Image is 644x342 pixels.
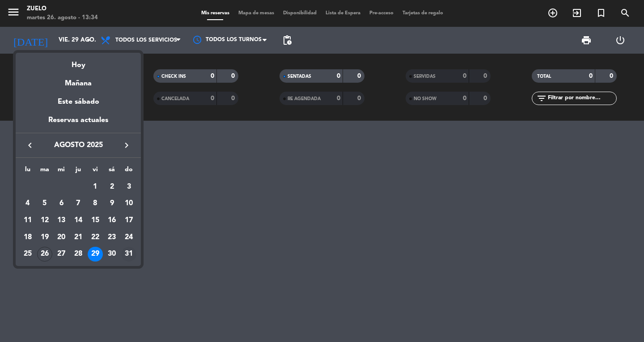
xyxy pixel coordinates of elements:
th: sábado [104,165,121,178]
td: 15 de agosto de 2025 [87,212,104,229]
td: 2 de agosto de 2025 [104,178,121,195]
div: 18 [20,230,35,245]
div: 4 [20,196,35,211]
td: 6 de agosto de 2025 [53,195,70,212]
div: 16 [104,213,119,228]
td: 21 de agosto de 2025 [70,229,87,246]
div: Este sábado [16,89,141,114]
td: 24 de agosto de 2025 [120,229,137,246]
div: 27 [54,247,69,262]
th: martes [36,165,53,178]
div: 22 [88,230,103,245]
div: 23 [104,230,119,245]
td: 22 de agosto de 2025 [87,229,104,246]
div: 11 [20,213,35,228]
div: 17 [121,213,136,228]
td: 10 de agosto de 2025 [120,195,137,212]
td: 19 de agosto de 2025 [36,229,53,246]
td: 31 de agosto de 2025 [120,246,137,263]
div: 10 [121,196,136,211]
td: 1 de agosto de 2025 [87,178,104,195]
div: 25 [20,247,35,262]
td: 16 de agosto de 2025 [104,212,121,229]
td: 28 de agosto de 2025 [70,246,87,263]
div: 15 [88,213,103,228]
td: 12 de agosto de 2025 [36,212,53,229]
div: 8 [88,196,103,211]
div: 9 [104,196,119,211]
td: 30 de agosto de 2025 [104,246,121,263]
i: keyboard_arrow_left [25,140,35,151]
div: Hoy [16,53,141,71]
div: 12 [37,213,52,228]
div: 14 [71,213,86,228]
th: lunes [19,165,36,178]
td: 20 de agosto de 2025 [53,229,70,246]
td: 7 de agosto de 2025 [70,195,87,212]
div: 20 [54,230,69,245]
td: 26 de agosto de 2025 [36,246,53,263]
div: 1 [88,179,103,194]
div: 19 [37,230,52,245]
th: viernes [87,165,104,178]
div: 24 [121,230,136,245]
div: 28 [71,247,86,262]
td: 18 de agosto de 2025 [19,229,36,246]
i: keyboard_arrow_right [121,140,132,151]
button: keyboard_arrow_left [22,139,38,151]
td: 3 de agosto de 2025 [120,178,137,195]
td: 27 de agosto de 2025 [53,246,70,263]
td: AGO. [19,178,87,195]
td: 25 de agosto de 2025 [19,246,36,263]
div: 26 [37,247,52,262]
div: 5 [37,196,52,211]
div: 2 [104,179,119,194]
div: 6 [54,196,69,211]
div: 31 [121,247,136,262]
th: domingo [120,165,137,178]
td: 5 de agosto de 2025 [36,195,53,212]
div: 3 [121,179,136,194]
div: 30 [104,247,119,262]
td: 29 de agosto de 2025 [87,246,104,263]
div: 7 [71,196,86,211]
div: 21 [71,230,86,245]
td: 8 de agosto de 2025 [87,195,104,212]
td: 11 de agosto de 2025 [19,212,36,229]
div: Reservas actuales [16,114,141,133]
div: Mañana [16,71,141,89]
td: 23 de agosto de 2025 [104,229,121,246]
span: agosto 2025 [38,139,119,151]
button: keyboard_arrow_right [119,139,135,151]
td: 4 de agosto de 2025 [19,195,36,212]
th: jueves [70,165,87,178]
td: 14 de agosto de 2025 [70,212,87,229]
td: 9 de agosto de 2025 [104,195,121,212]
td: 13 de agosto de 2025 [53,212,70,229]
td: 17 de agosto de 2025 [120,212,137,229]
div: 13 [54,213,69,228]
div: 29 [88,247,103,262]
th: miércoles [53,165,70,178]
